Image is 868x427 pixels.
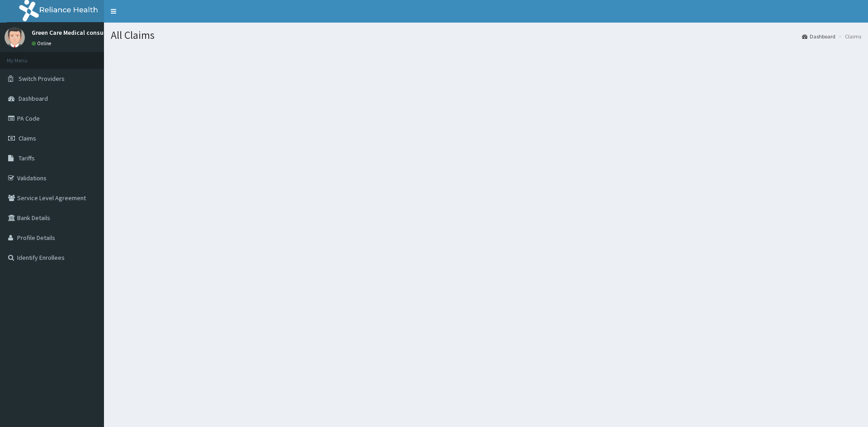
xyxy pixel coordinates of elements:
[19,94,48,103] span: Dashboard
[19,154,35,162] span: Tariffs
[19,75,65,83] span: Switch Providers
[111,29,861,41] h1: All Claims
[836,33,861,40] li: Claims
[32,40,53,47] a: Online
[5,27,25,47] img: User Image
[32,29,121,36] p: Green Care Medical consultants
[802,33,835,40] a: Dashboard
[19,134,36,142] span: Claims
